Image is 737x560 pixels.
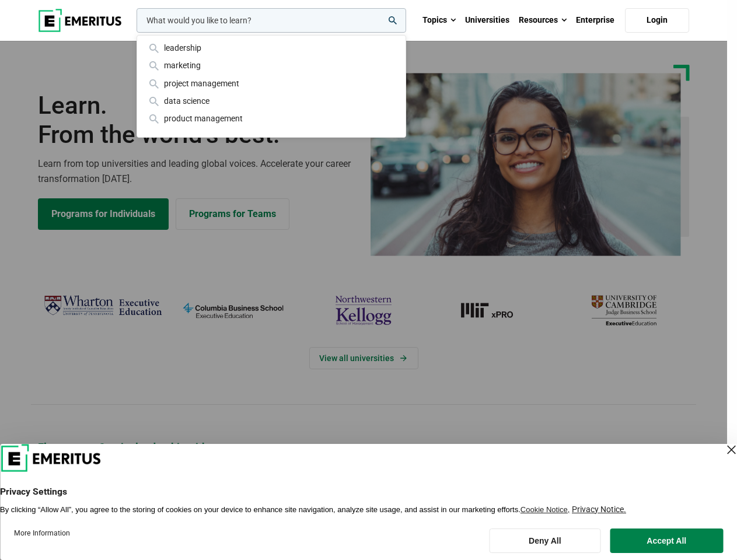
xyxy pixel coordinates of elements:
[146,112,396,125] div: product management
[137,8,406,33] input: woocommerce-product-search-field-0
[625,8,689,33] a: Login
[146,94,396,107] div: data science
[146,77,396,90] div: project management
[146,59,396,72] div: marketing
[146,41,396,54] div: leadership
